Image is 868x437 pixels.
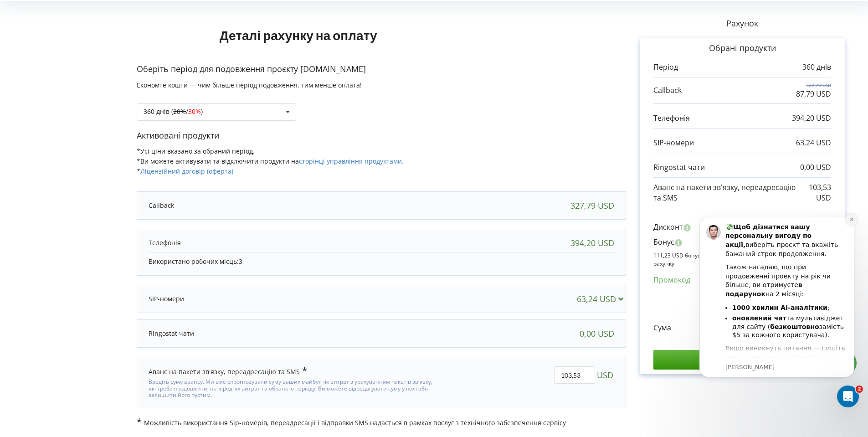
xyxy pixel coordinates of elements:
iframe: Intercom live chat [837,386,859,407]
p: 394,20 USD [792,113,831,123]
p: Бонус [653,237,674,247]
div: 0,00 USD [580,329,614,338]
div: 394,20 USD [570,238,614,247]
p: Можливість використання Sip-номерів, переадресації і відправки SMS надається в рамках послуг з те... [137,417,626,427]
p: 327,79 USD [796,82,831,88]
p: Період [653,62,678,72]
p: Використано робочих місць: [149,257,614,266]
h1: Деталі рахунку на оплату [137,13,460,57]
p: Телефонія [149,238,181,247]
p: Оберіть період для подовження проєкту [DOMAIN_NAME] [137,63,626,75]
span: USD [597,366,613,384]
a: сторінці управління продуктами. [299,157,404,165]
div: 327,79 USD [570,201,614,210]
span: *Ви можете активувати та відключити продукти на [137,157,404,165]
span: 3 [239,257,242,266]
input: Перейти до оплати [653,350,831,369]
span: *Усі ціни вказано за обраний період. [137,147,255,155]
s: 20% [173,107,186,116]
p: 87,79 USD [796,89,831,99]
p: Обрані продукти [653,42,831,54]
p: Callback [149,201,174,210]
p: Ringostat чати [653,162,705,173]
p: 63,24 USD [796,138,831,148]
div: Аванс на пакети зв'язку, переадресацію та SMS [149,366,307,376]
div: 63,24 USD [577,294,627,303]
p: Аванс на пакети зв'язку, переадресацію та SMS [653,182,797,203]
p: SIP-номери [653,138,694,148]
p: Дисконт [653,222,683,232]
p: Промокод [653,275,690,285]
p: SIP-номери [149,294,184,303]
div: 360 днів ( / ) [144,108,203,115]
span: Економте кошти — чим більше період подовження, тим менше оплата! [137,81,362,89]
div: Введіть суму авансу. Ми вже спрогнозували суму ваших майбутніх витрат з урахуванням пакетів зв'яз... [149,376,435,398]
span: 30% [188,107,201,116]
span: 2 [856,386,863,393]
p: Callback [653,85,682,96]
p: Рахунок [626,18,858,30]
p: Телефонія [653,113,690,123]
p: Сума [653,323,671,333]
p: 0,00 USD [800,162,831,173]
p: Активовані продукти [137,130,626,142]
p: 111,23 USD бонусів стануть доступні через 270 днів після оплати рахунку [653,252,831,267]
p: 360 днів [802,62,831,72]
p: 103,53 USD [797,182,831,203]
iframe: Intercom notifications повідомлення [686,209,868,383]
a: Ліцензійний договір (оферта) [140,167,233,175]
p: Ringostat чати [149,329,194,338]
